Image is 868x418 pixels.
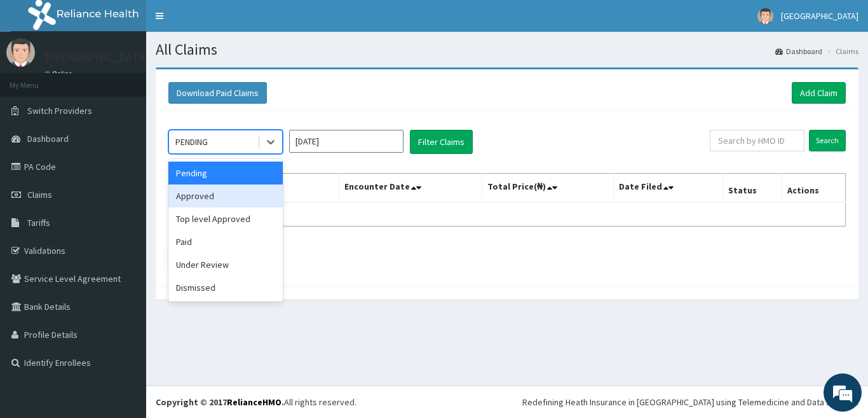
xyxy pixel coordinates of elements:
a: Online [44,69,75,78]
span: We're online! [74,127,175,255]
input: Select Month and Year [289,130,403,153]
h1: All Claims [156,41,858,58]
a: RelianceHMO [227,396,281,408]
textarea: Type your message and hit 'Enter' [6,281,242,325]
div: Under Review [168,253,283,276]
div: Top level Approved [168,207,283,230]
img: User Image [6,38,35,67]
li: Claims [824,46,858,57]
span: Dashboard [27,133,69,144]
button: Filter Claims [410,130,473,154]
div: PENDING [175,136,208,148]
input: Search [809,130,846,151]
div: Pending [168,162,283,185]
span: Switch Providers [27,105,92,116]
img: User Image [757,8,773,24]
th: Total Price(₦) [482,174,614,203]
span: Tariffs [27,217,50,228]
img: d_794563401_company_1708531726252_794563401 [24,64,51,95]
div: Minimize live chat window [208,6,239,37]
th: Status [723,174,782,203]
div: Dismissed [168,276,283,299]
th: Encounter Date [339,174,482,203]
input: Search by HMO ID [710,130,804,151]
p: [GEOGRAPHIC_DATA] [44,52,149,63]
div: Redefining Heath Insurance in [GEOGRAPHIC_DATA] using Telemedicine and Data Science! [522,396,858,408]
strong: Copyright © 2017 . [156,396,284,408]
footer: All rights reserved. [146,386,868,418]
th: Actions [782,174,845,203]
span: Claims [27,189,52,200]
a: Add Claim [792,82,846,104]
div: Approved [168,185,283,207]
th: Date Filed [614,174,723,203]
button: Download Paid Claims [168,82,267,104]
div: Paid [168,230,283,253]
a: Dashboard [775,46,822,57]
span: [GEOGRAPHIC_DATA] [781,10,858,22]
div: Chat with us now [66,71,214,88]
